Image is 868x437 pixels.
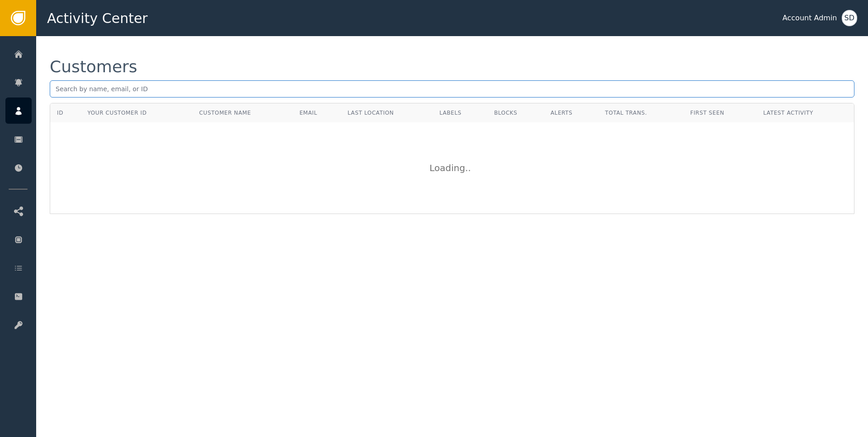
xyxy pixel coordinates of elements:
div: Loading .. [429,161,475,175]
div: ID [57,109,63,117]
div: First Seen [690,109,750,117]
div: Email [299,109,334,117]
div: Your Customer ID [87,109,146,117]
div: Labels [439,109,481,117]
button: SD [842,10,857,26]
div: Blocks [494,109,537,117]
div: Customer Name [199,109,286,117]
div: Total Trans. [605,109,677,117]
div: Customers [50,59,137,75]
div: Alerts [551,109,591,117]
div: Latest Activity [763,109,847,117]
div: Account Admin [783,13,837,23]
div: Last Location [348,109,426,117]
input: Search by name, email, or ID [50,80,854,98]
span: Activity Center [47,8,148,28]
